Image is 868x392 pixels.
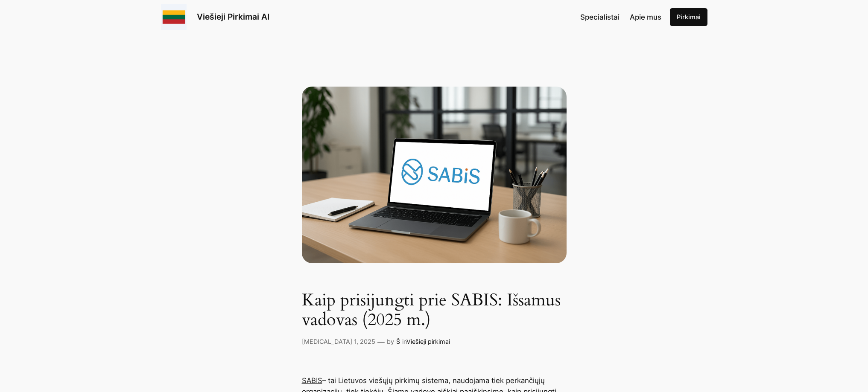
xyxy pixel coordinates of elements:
a: Pirkimai [670,8,707,26]
a: SABIS [302,376,322,385]
img: Viešieji pirkimai logo [161,4,187,30]
span: Apie mus [630,13,661,21]
p: by [387,337,394,346]
a: Specialistai [580,12,620,23]
nav: Navigation [580,12,661,23]
img: Sabis [302,87,567,263]
p: — [377,337,385,348]
h1: Kaip prisijungti prie SABIS: Išsamus vadovas (2025 m.) [302,290,567,330]
a: [MEDICAL_DATA] 1, 2025 [302,338,375,345]
span: Specialistai [580,13,620,21]
span: in [402,338,406,345]
a: Viešieji pirkimai [406,338,450,345]
a: Viešieji Pirkimai AI [197,12,269,22]
a: Apie mus [630,12,661,23]
a: Š [396,338,400,345]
